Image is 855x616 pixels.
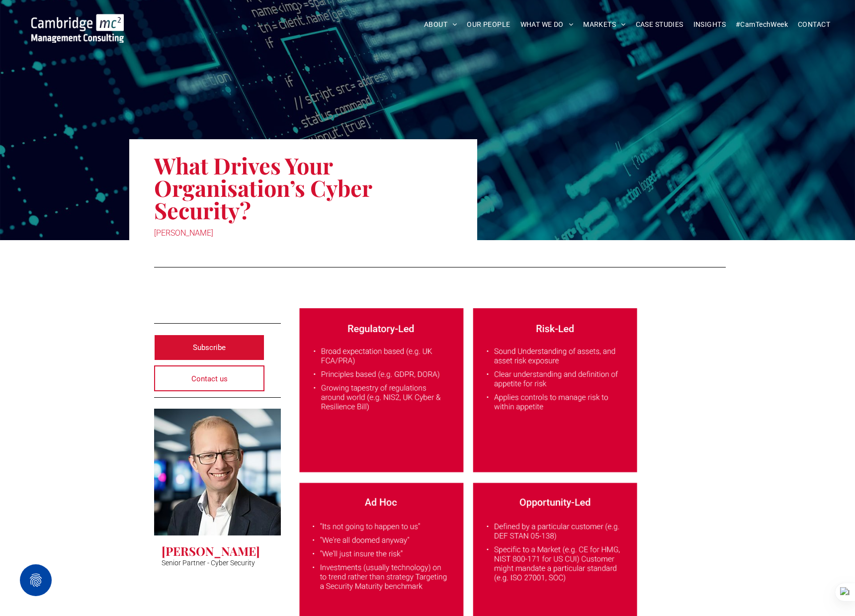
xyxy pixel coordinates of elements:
a: OUR PEOPLE [462,17,515,32]
div: [PERSON_NAME] [154,226,452,240]
img: Cambridge MC Logo [31,14,124,43]
a: #CamTechWeek [731,17,793,32]
a: ABOUT [419,17,462,32]
a: Subscribe [154,335,264,360]
p: Senior Partner - Cyber Security [162,559,255,567]
span: Contact us [191,366,228,391]
h1: What Drives Your Organisation’s Cyber Security? [154,153,452,222]
a: WHAT WE DO [515,17,579,32]
a: CASE STUDIES [631,17,688,32]
span: Subscribe [193,335,226,360]
a: Your Business Transformed | Cambridge Management Consulting [31,15,124,26]
h3: [PERSON_NAME] [162,543,260,559]
a: CONTACT [793,17,835,32]
a: Tom Burton [154,409,281,535]
a: INSIGHTS [688,17,731,32]
a: Contact us [154,365,264,391]
a: MARKETS [578,17,630,32]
